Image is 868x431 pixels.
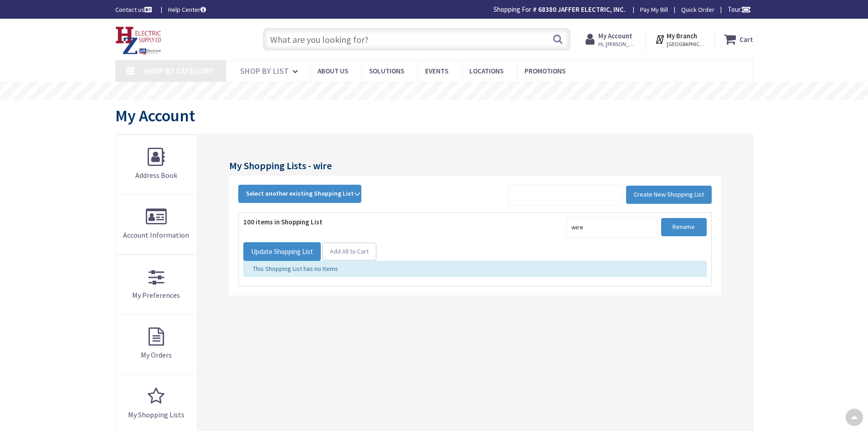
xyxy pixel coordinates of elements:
[141,350,172,359] span: My Orders
[493,5,531,14] span: Shopping For
[598,31,632,40] strong: My Account
[524,67,565,75] span: Promotions
[598,41,637,48] span: Hi, [PERSON_NAME]
[661,218,707,236] button: Rename
[116,135,197,194] a: Address Book
[626,186,712,204] button: Create New Shopping List
[243,242,321,261] button: Update Shopping List
[229,160,720,171] h4: My Shopping Lists - wire
[740,31,753,47] strong: Cart
[115,5,154,14] a: Contact us
[116,255,197,314] a: My Preferences
[238,185,361,203] button: Select another existing Shopping List
[115,26,162,55] img: HZ Electric Supply
[116,315,197,374] a: My Orders
[655,31,705,47] div: My Branch [GEOGRAPHIC_DATA], [GEOGRAPHIC_DATA]
[135,171,177,180] span: Address Book
[116,195,197,254] a: Account Information
[246,189,354,197] span: Select another existing Shopping List
[780,406,841,429] iframe: Opens a widget where you can find more information
[168,5,206,14] a: Help Center
[318,67,348,75] span: About Us
[330,247,369,255] span: Add All to Cart
[132,291,180,300] span: My Preferences
[538,5,626,14] strong: 68380 JAFFER ELECTRIC, INC.
[586,31,637,47] a: My Account Hi, [PERSON_NAME]
[322,243,376,261] button: Add All to Cart
[263,28,570,51] input: What are you looking for?
[640,5,668,14] a: Pay My Bill
[115,105,195,126] span: My Account
[681,5,714,14] a: Quick Order
[240,66,289,76] span: Shop By List
[123,230,189,239] span: Account Information
[243,218,323,226] strong: 100 items in Shopping List
[369,67,404,75] span: Solutions
[251,247,313,256] span: Update Shopping List
[354,86,516,96] rs-layer: Free Same Day Pickup at 8 Locations
[724,31,753,47] a: Cart
[425,67,448,75] span: Events
[469,67,503,75] span: Locations
[128,410,185,419] span: My Shopping Lists
[144,66,213,76] span: Shop By Category
[673,223,695,231] span: Rename
[728,5,751,14] span: Tour
[667,31,697,40] strong: My Branch
[533,5,537,14] strong: #
[253,265,338,273] span: This Shopping List has no Items
[667,41,705,48] span: [GEOGRAPHIC_DATA], [GEOGRAPHIC_DATA]
[634,190,704,198] span: Create New Shopping List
